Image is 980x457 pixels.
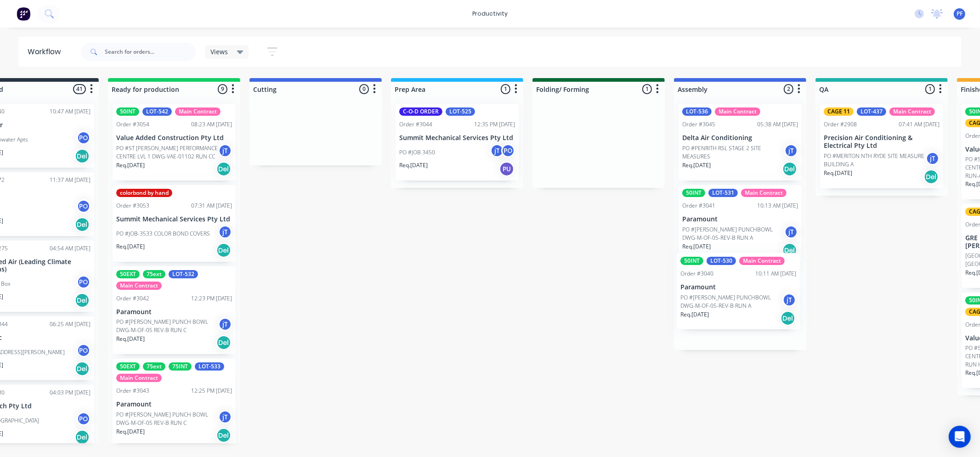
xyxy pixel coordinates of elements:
div: Workflow [28,46,65,57]
div: productivity [468,7,512,21]
img: Factory [17,7,30,21]
span: Views [210,47,228,56]
input: Search for orders... [105,43,196,61]
span: PF [957,10,963,18]
div: Open Intercom Messenger [949,426,971,448]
